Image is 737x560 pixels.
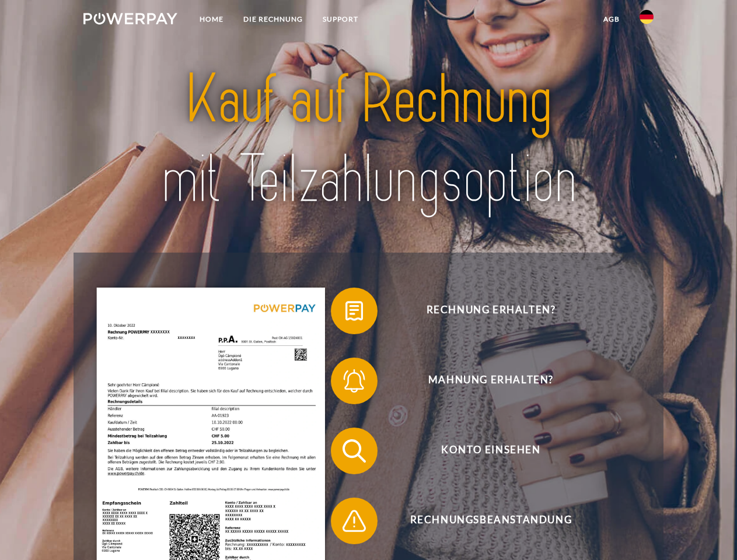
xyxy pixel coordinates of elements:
span: Konto einsehen [348,428,634,474]
a: SUPPORT [313,9,368,30]
a: DIE RECHNUNG [233,9,313,30]
img: de [640,10,654,24]
span: Mahnung erhalten? [348,358,634,404]
img: qb_warning.svg [340,506,369,535]
button: Rechnungsbeanstandung [331,498,634,544]
img: title-powerpay_de.svg [111,56,626,223]
span: Rechnungsbeanstandung [348,498,634,544]
a: Home [190,9,233,30]
a: agb [593,9,630,30]
img: qb_search.svg [340,436,369,466]
img: qb_bell.svg [340,366,369,395]
span: Rechnung erhalten? [348,288,634,334]
button: Rechnung erhalten? [331,288,634,334]
button: Mahnung erhalten? [331,358,634,404]
img: logo-powerpay-white.svg [83,13,177,24]
button: Konto einsehen [331,428,634,474]
img: qb_bill.svg [340,296,369,325]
